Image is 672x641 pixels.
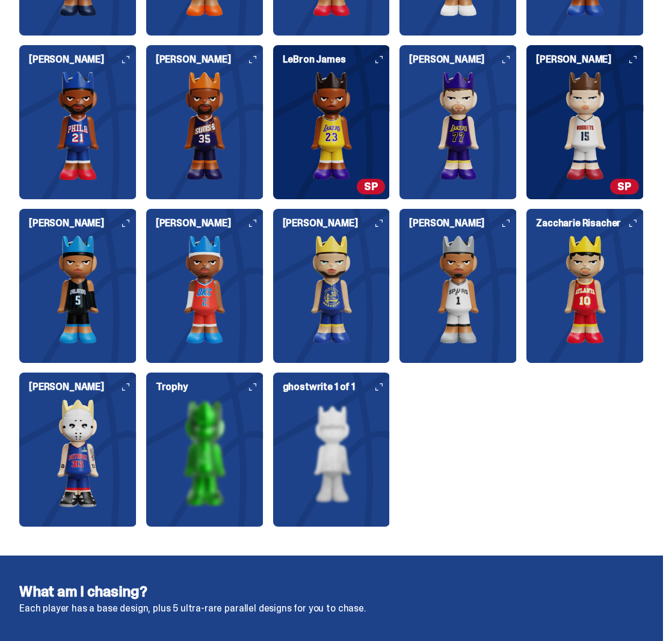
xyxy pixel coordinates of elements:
span: SP [357,179,386,194]
img: card image [146,399,264,507]
img: card image [399,235,517,344]
h6: [PERSON_NAME] [156,218,264,228]
h6: Zaccharie Risacher [536,218,644,228]
h6: [PERSON_NAME] [29,55,137,64]
h6: LeBron James [283,55,390,64]
h6: [PERSON_NAME] [283,218,390,228]
h6: [PERSON_NAME] [409,218,517,228]
p: Each player has a base design, plus 5 ultra-rare parallel designs for you to chase. [19,604,644,613]
img: card image [19,72,137,180]
img: card image [399,72,517,180]
img: card image [273,399,390,507]
h6: [PERSON_NAME] [29,382,137,392]
img: card image [19,235,137,344]
h6: [PERSON_NAME] [409,55,517,64]
h6: Trophy [156,382,264,392]
h6: [PERSON_NAME] [156,55,264,64]
img: card image [19,399,137,507]
h4: What am I chasing? [19,584,644,599]
h6: ghostwrite 1 of 1 [283,382,390,392]
h6: [PERSON_NAME] [29,218,137,228]
h6: [PERSON_NAME] [536,55,644,64]
img: card image [526,235,644,344]
img: card image [273,72,390,180]
span: SP [610,179,639,194]
img: card image [146,72,264,180]
img: card image [146,235,264,344]
img: card image [273,235,390,344]
img: card image [526,72,644,180]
